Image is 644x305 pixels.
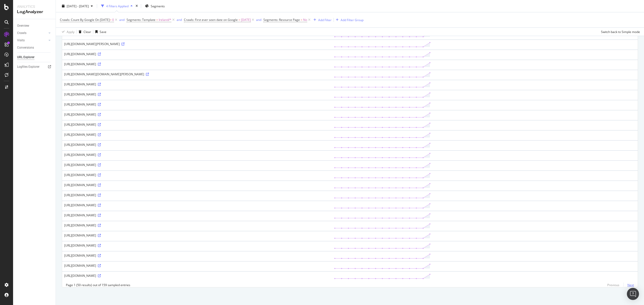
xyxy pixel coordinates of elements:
span: Crawls: First ever seen date on Google [184,18,238,22]
span: Segments [151,4,165,8]
span: [DATE] [241,16,251,23]
span: = [238,18,240,22]
div: Page 1 (50 results) out of 159 sampled entries [66,283,130,287]
a: Overview [17,23,52,28]
button: Switch back to Simple mode [599,28,640,36]
div: [URL][DOMAIN_NAME] [64,52,330,56]
button: and [177,17,182,22]
span: 0 [112,16,114,23]
div: [URL][DOMAIN_NAME] [64,223,330,227]
a: Logfiles Explorer [17,64,52,70]
div: Save [100,29,106,34]
div: [URL][DOMAIN_NAME][PERSON_NAME] [64,42,330,46]
button: Save [93,28,106,36]
div: [URL][DOMAIN_NAME] [64,253,330,258]
div: [URL][DOMAIN_NAME] [64,263,330,268]
span: On [DATE] [95,18,110,22]
span: Segments: Resource Page [263,18,300,22]
div: Crawls [17,30,26,36]
button: Apply [60,28,74,36]
span: Crawls: Count By Google [60,18,94,22]
div: Add Filter Group [341,18,364,22]
span: Segments: Template [127,18,155,22]
button: 4 Filters Applied [99,2,135,10]
div: [URL][DOMAIN_NAME][DOMAIN_NAME][PERSON_NAME] [64,72,330,76]
div: Add Filter [318,18,332,22]
div: Open Intercom Messenger [627,288,639,300]
div: [URL][DOMAIN_NAME] [64,243,330,248]
div: Clear [84,29,91,34]
div: Overview [17,23,29,28]
span: > [110,18,111,22]
a: Visits [17,38,47,43]
span: [DATE] - [DATE] [67,4,89,8]
div: [URL][DOMAIN_NAME] [64,112,330,117]
button: [DATE] - [DATE] [60,2,95,10]
div: Logfiles Explorer [17,64,39,70]
div: Analytics [17,4,52,9]
div: [URL][DOMAIN_NAME] [64,92,330,96]
span: = [156,18,158,22]
button: Add Filter Group [334,17,364,23]
span: Ireland/* [159,16,171,23]
div: LogAnalyzer [17,9,52,15]
div: [URL][DOMAIN_NAME] [64,173,330,177]
span: No [303,16,307,23]
div: [URL][DOMAIN_NAME] [64,153,330,157]
div: URL Explorer [17,55,34,60]
div: [URL][DOMAIN_NAME] [64,122,330,127]
button: and [256,17,261,22]
div: [URL][DOMAIN_NAME] [64,82,330,86]
button: and [119,17,125,22]
div: [URL][DOMAIN_NAME] [64,143,330,147]
a: Conversions [17,45,52,50]
div: Visits [17,38,25,43]
div: Conversions [17,45,34,50]
a: URL Explorer [17,55,52,60]
div: Apply [67,29,74,34]
div: 4 Filters Applied [106,4,129,8]
div: Switch back to Simple mode [601,29,640,34]
div: [URL][DOMAIN_NAME] [64,203,330,207]
div: [URL][DOMAIN_NAME] [64,62,330,66]
button: Add Filter [311,17,332,23]
a: Next [623,281,634,289]
div: [URL][DOMAIN_NAME] [64,213,330,217]
div: times [135,4,139,9]
div: [URL][DOMAIN_NAME] [64,132,330,137]
button: Clear [77,28,91,36]
div: [URL][DOMAIN_NAME] [64,163,330,167]
div: [URL][DOMAIN_NAME] [64,233,330,238]
div: [URL][DOMAIN_NAME] [64,274,330,278]
span: = [301,18,302,22]
div: [URL][DOMAIN_NAME] [64,102,330,107]
button: Segments [143,2,167,10]
a: Crawls [17,30,47,36]
div: [URL][DOMAIN_NAME] [64,183,330,187]
div: [URL][DOMAIN_NAME] [64,193,330,197]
